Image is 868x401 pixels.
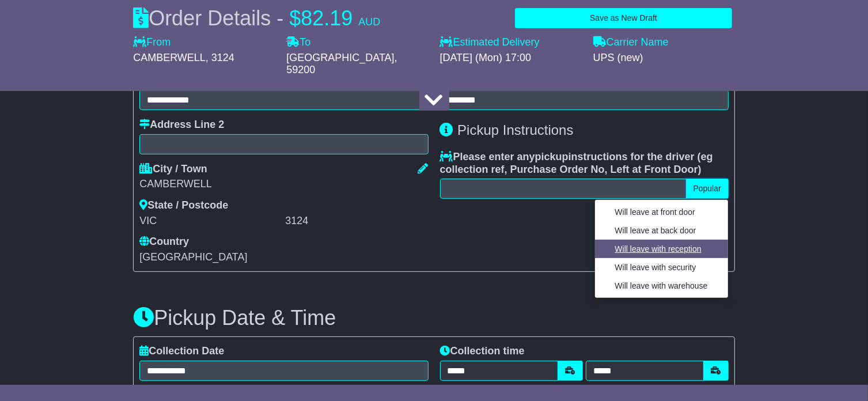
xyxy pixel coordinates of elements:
span: AUD [358,16,380,28]
label: Collection Date [139,345,224,358]
span: eg collection ref, Purchase Order No, Left at Front Door [440,151,713,175]
div: VIC [139,215,282,228]
label: From [133,36,170,49]
label: Carrier Name [593,36,669,49]
span: [GEOGRAPHIC_DATA] [139,251,247,263]
label: Please enter any instructions for the driver ( ) [440,151,729,176]
span: $ [289,6,301,30]
label: City / Town [139,163,207,176]
label: State / Postcode [139,199,228,212]
label: Estimated Delivery [439,36,581,49]
div: [DATE] (Mon) 17:00 [439,52,581,65]
a: Will leave with security [604,260,719,275]
div: 3124 [285,215,428,228]
a: Will leave with reception [604,241,719,257]
span: CAMBERWELL [133,52,206,63]
span: , 3124 [206,52,234,63]
label: Country [139,236,189,248]
label: To [286,36,310,49]
a: Will leave at back door [604,223,719,239]
button: Save as New Draft [515,8,732,28]
div: CAMBERWELL [139,178,428,191]
span: Pickup Instructions [457,122,573,138]
a: Will leave with warehouse [604,278,719,294]
span: 82.19 [301,6,352,30]
h3: Pickup Date & Time [133,307,735,330]
span: [GEOGRAPHIC_DATA] [286,52,394,63]
div: UPS (new) [593,52,735,65]
div: Order Details - [133,6,380,31]
button: Popular [686,179,729,199]
label: Collection time [440,345,525,358]
span: , 59200 [286,52,397,76]
span: pickup [535,151,568,162]
label: Address Line 2 [139,119,224,131]
a: Will leave at front door [604,205,719,220]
